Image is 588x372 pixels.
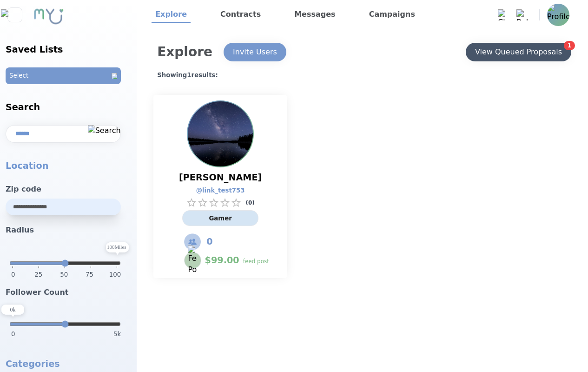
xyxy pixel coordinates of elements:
[365,7,419,23] a: Campaigns
[205,254,239,267] span: $ 99.00
[291,7,339,23] a: Messages
[475,46,562,58] div: View Queued Proposals
[6,225,131,236] h3: Radius
[6,67,131,84] button: SelectOpen
[9,71,28,80] p: Select
[6,43,131,56] h2: Saved Lists
[245,199,254,206] p: ( 0 )
[107,244,126,250] text: 100 Miles
[206,235,212,248] span: 0
[6,101,131,114] h2: Search
[179,171,262,184] span: [PERSON_NAME]
[233,46,277,58] div: Invite Users
[86,270,93,283] span: 75
[152,7,191,23] a: Explore
[11,330,15,339] span: 0
[10,306,16,313] text: 0 k
[1,9,28,20] img: Close sidebar
[224,43,286,61] button: Invite Users
[564,41,575,50] span: 1
[6,358,131,371] h2: Categories
[217,7,264,23] a: Contracts
[6,287,131,298] h3: Follower Count
[547,4,569,26] img: Profile
[466,43,571,61] button: View Queued Proposals
[157,71,575,80] h1: Showing 1 results:
[196,186,236,195] a: @ link_test753
[6,159,131,173] p: Location
[113,330,121,339] span: 5k
[188,246,197,275] img: Feed Post
[34,270,42,283] span: 25
[109,270,121,283] span: 100
[112,73,117,79] img: Open
[243,258,269,265] p: feed post
[184,233,201,250] img: Followers
[188,101,253,166] img: Profile
[516,9,528,20] img: Bell
[6,184,131,195] h3: Zip code
[60,270,68,283] span: 50
[157,42,212,62] h1: Explore
[498,9,509,20] img: Chat
[11,270,15,279] span: 0
[209,215,231,222] span: Gamer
